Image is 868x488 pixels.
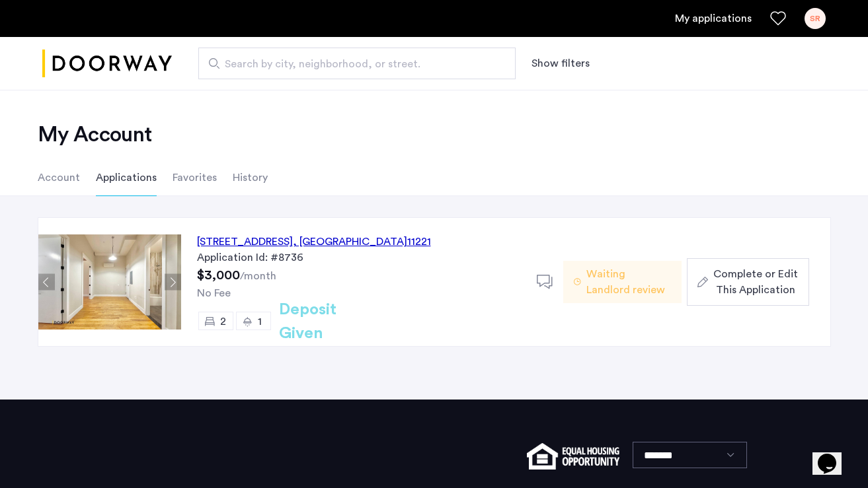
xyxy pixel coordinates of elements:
[258,316,262,327] span: 1
[197,250,521,265] div: Application Id: #8736
[805,8,826,29] div: SR
[165,274,181,291] button: Next apartment
[197,288,231,298] span: No Fee
[279,298,384,345] h2: Deposit Given
[233,159,268,196] li: History
[38,234,181,330] img: Apartment photo
[532,55,590,71] button: Show or hide filters
[675,11,752,26] a: My application
[38,274,55,291] button: Previous apartment
[770,11,786,26] a: Favorites
[586,266,671,298] span: Waiting Landlord review
[225,56,479,72] span: Search by city, neighborhood, or street.
[220,316,226,327] span: 2
[38,122,831,148] h2: My Account
[812,435,855,475] iframe: chat widget
[687,258,809,306] button: button
[240,271,276,281] sub: /month
[42,39,172,88] a: Cazamio logo
[198,48,516,79] input: Apartment Search
[293,236,407,247] span: , [GEOGRAPHIC_DATA]
[173,159,217,196] li: Favorites
[96,159,157,196] li: Applications
[633,442,747,468] select: Language select
[38,159,80,196] li: Account
[197,234,431,250] div: [STREET_ADDRESS] 11221
[713,266,798,298] span: Complete or Edit This Application
[42,39,172,88] img: logo
[197,269,240,282] span: $3,000
[527,443,619,470] img: equal-housing.png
